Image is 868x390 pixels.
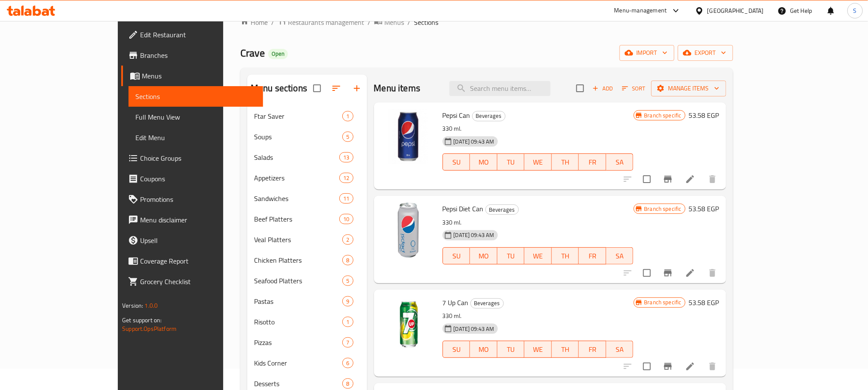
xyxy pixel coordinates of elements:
button: TU [497,341,525,358]
span: S [853,6,857,15]
img: Pepsi Can [381,109,436,164]
span: TH [555,250,576,262]
h6: 53.58 EGP [689,297,719,309]
div: items [342,296,353,306]
div: Kids Corner [254,358,342,368]
a: Choice Groups [121,148,263,168]
span: Chicken Platters [254,255,342,265]
button: Add section [347,78,367,99]
span: SA [610,343,630,356]
span: Sort items [617,82,651,95]
span: Manage items [658,83,719,94]
a: Menus [121,66,263,86]
span: Select to update [638,264,656,282]
li: / [407,17,410,27]
div: items [342,378,353,389]
a: Promotions [121,189,263,210]
span: SU [446,156,467,168]
span: Soups [254,132,342,142]
div: items [342,358,353,368]
span: WE [528,156,548,168]
input: search [449,81,551,96]
span: Add item [589,82,617,95]
span: Upsell [140,235,256,246]
div: items [339,152,353,162]
span: WE [528,343,548,356]
span: TH [555,156,576,168]
div: Soups5 [247,126,367,147]
span: Risotto [254,317,342,327]
p: 330 ml. [443,123,634,134]
img: Pepsi Diet Can [381,203,436,258]
button: TU [497,247,525,264]
a: Upsell [121,230,263,251]
a: Restaurants management [278,17,364,28]
span: Sections [135,91,256,102]
span: 5 [343,277,353,285]
span: FR [582,343,603,356]
span: Pepsi Can [443,109,470,122]
span: Veal Platters [254,234,342,245]
h6: 53.58 EGP [689,203,719,215]
button: SA [606,153,634,171]
a: Sections [129,86,263,107]
span: 13 [340,153,353,162]
span: 7 [343,339,353,347]
a: Coupons [121,168,263,189]
p: 330 ml. [443,217,634,228]
button: TH [552,247,579,264]
span: 11 [340,195,353,203]
button: delete [702,263,723,283]
div: Chicken Platters8 [247,250,367,270]
button: SU [443,153,470,171]
h2: Menu sections [251,82,307,95]
span: Edit Menu [135,132,256,143]
a: Edit Menu [129,127,263,148]
span: Desserts [254,378,342,389]
span: WE [528,250,548,262]
span: [DATE] 09:43 AM [450,138,498,146]
span: Pastas [254,296,342,306]
span: Branch specific [641,205,685,213]
div: items [342,234,353,245]
span: Sandwiches [254,193,339,204]
span: Get support on: [122,315,162,326]
span: Salads [254,152,339,162]
span: Sort [622,84,646,93]
button: WE [524,153,552,171]
span: MO [473,156,494,168]
div: Beef Platters [254,214,339,224]
span: Menus [142,71,256,81]
span: Edit Restaurant [140,30,256,40]
button: TH [552,341,579,358]
div: Ftar Saver1 [247,106,367,126]
span: SU [446,250,467,262]
div: Beverages [472,111,506,121]
div: Beverages [485,204,519,215]
a: Edit menu item [685,361,695,372]
button: TH [552,153,579,171]
span: SA [610,250,630,262]
button: MO [470,341,497,358]
span: 2 [343,236,353,244]
span: [DATE] 09:43 AM [450,325,498,333]
span: TU [501,156,521,168]
button: MO [470,247,497,264]
nav: breadcrumb [240,17,733,28]
span: Seafood Platters [254,276,342,286]
button: SA [606,247,634,264]
span: Select section [571,79,589,97]
span: Menus [384,17,404,27]
button: delete [702,356,723,377]
div: Beef Platters10 [247,209,367,229]
span: Add [591,84,614,93]
span: Ftar Saver [254,111,342,121]
span: 12 [340,174,353,182]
